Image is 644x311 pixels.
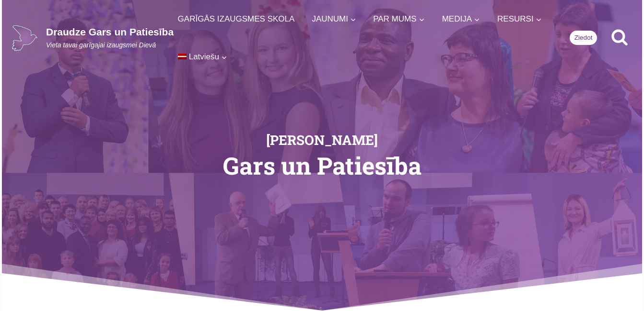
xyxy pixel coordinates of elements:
span: Latviešu [189,52,219,61]
img: Draudze Gars un Patiesība [12,25,38,51]
a: Ziedot [570,31,597,45]
span: RESURSI [497,12,542,25]
a: Draudze Gars un PatiesībaVieta tavai garīgajai izaugsmei Dievā [12,25,174,51]
h1: Gars un Patiesība [118,154,527,178]
a: Latviešu [174,38,231,76]
span: MEDIJA [442,12,480,25]
p: Draudze Gars un Patiesība [46,26,174,38]
p: Vieta tavai garīgajai izaugsmei Dievā [46,41,174,50]
span: PAR MUMS [374,12,425,25]
button: View Search Form [607,25,632,51]
h2: [PERSON_NAME] [118,133,527,147]
span: JAUNUMI [312,12,356,25]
